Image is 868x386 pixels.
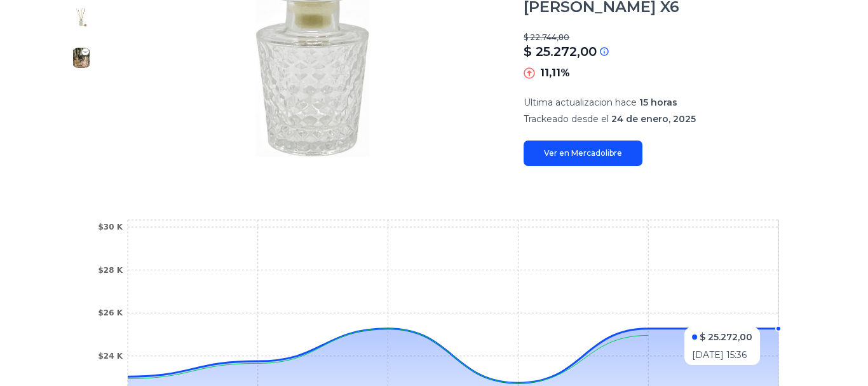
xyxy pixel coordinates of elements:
tspan: $24 K [98,352,123,361]
img: Frasco Vidrio Difusor Labrado 110 Cc C Tapon Madera X6 [71,7,92,27]
span: Trackeado desde el [524,113,609,125]
tspan: $30 K [98,223,123,231]
tspan: $26 K [98,308,123,317]
span: 24 de enero, 2025 [611,113,696,125]
p: $ 25.272,00 [524,43,597,60]
span: 15 horas [639,97,677,108]
img: Frasco Vidrio Difusor Labrado 110 Cc C Tapon Madera X6 [71,48,92,68]
tspan: $28 K [98,266,123,275]
p: 11,11% [540,65,570,81]
a: Ver en Mercadolibre [524,141,642,166]
p: $ 22.744,80 [524,32,807,43]
span: Ultima actualizacion hace [524,97,637,108]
